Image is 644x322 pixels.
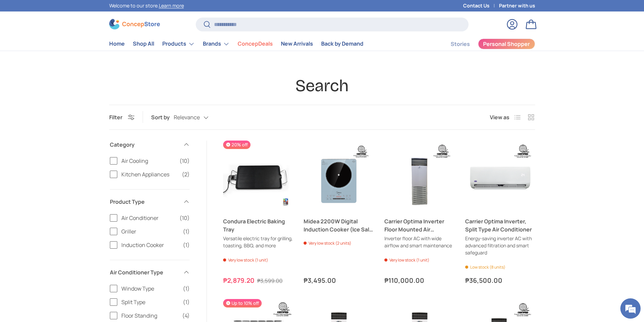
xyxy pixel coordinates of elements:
span: Air Conditioner [121,214,175,222]
span: Induction Cooker [121,241,179,249]
summary: Product Type [110,190,190,214]
summary: Brands [199,37,234,51]
span: Split Type [121,298,179,306]
a: Stories [451,38,470,51]
button: Relevance [174,112,222,123]
span: (1) [183,241,190,249]
a: Carrier Optima Inverter Floor Mounted Air Conditioner [384,141,454,210]
summary: Products [158,37,199,51]
summary: Air Conditioner Type [110,260,190,284]
nav: Primary [109,37,363,51]
span: View as [490,113,509,121]
a: Midea 2200W Digital Induction Cooker (Ice Salt Blue) [304,217,374,233]
img: ConcepStore [109,19,160,29]
span: Up to 10% off [223,299,262,307]
a: Home [109,37,125,50]
a: Contact Us [463,2,499,9]
span: 20% off [223,141,251,149]
a: Condura Electric Baking Tray [223,141,293,210]
p: Welcome to our store. [109,2,184,9]
button: Filter [109,114,135,121]
span: (1) [183,227,190,236]
span: (4) [182,312,190,320]
a: Carrier Optima Inverter, Split Type Air Conditioner [465,141,535,210]
span: (1) [183,284,190,293]
a: Shop All [133,37,154,50]
span: (10) [180,214,190,222]
a: Learn more [159,2,184,9]
a: Back by Demand [321,37,363,50]
span: Floor Standing [121,312,178,320]
span: (10) [180,157,190,165]
a: Condura Electric Baking Tray [223,217,293,233]
a: ConcepDeals [238,37,273,50]
span: Filter [109,114,122,121]
span: Window Type [121,284,179,293]
a: Midea 2200W Digital Induction Cooker (Ice Salt Blue) [304,141,374,210]
nav: Secondary [434,37,535,51]
a: New Arrivals [281,37,313,50]
h1: Search [109,75,535,96]
span: Category [110,141,179,149]
span: Product Type [110,198,179,206]
label: Sort by [151,113,174,121]
span: Kitchen Appliances [121,170,178,178]
span: Air Conditioner Type [110,268,179,276]
span: (1) [183,298,190,306]
span: Personal Shopper [483,41,530,47]
span: Relevance [174,114,200,121]
a: Carrier Optima Inverter Floor Mounted Air Conditioner [384,217,454,233]
summary: Category [110,132,190,157]
span: Griller [121,227,179,236]
span: (2) [182,170,190,178]
a: Personal Shopper [478,39,535,49]
a: Partner with us [499,2,535,9]
a: Carrier Optima Inverter, Split Type Air Conditioner [465,217,535,233]
span: Air Cooling [121,157,175,165]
